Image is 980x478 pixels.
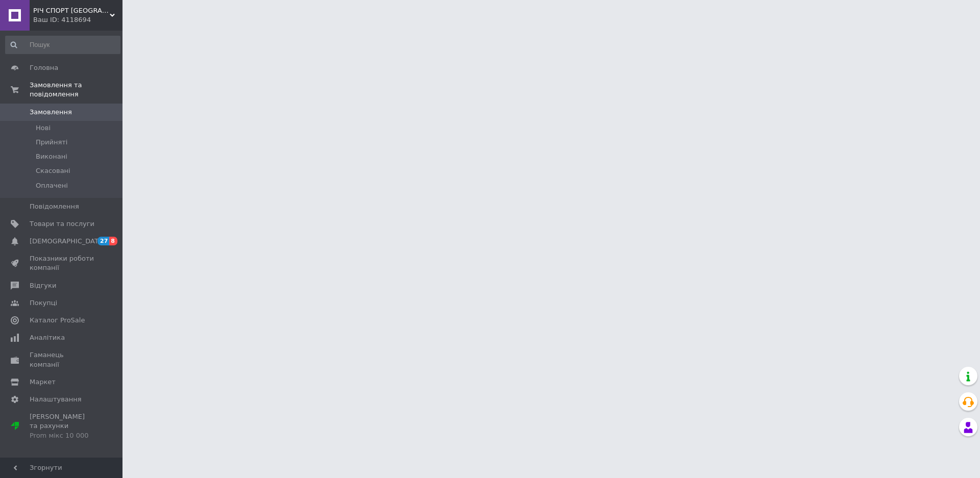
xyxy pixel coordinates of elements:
span: Замовлення [30,108,72,117]
span: Аналітика [30,333,65,342]
span: Скасовані [36,166,70,175]
span: [DEMOGRAPHIC_DATA] [30,237,105,246]
span: Повідомлення [30,202,79,211]
span: 27 [97,237,109,245]
div: Prom мікс 10 000 [30,431,94,440]
span: Товари та послуги [30,219,94,229]
span: Виконані [36,152,67,161]
span: [PERSON_NAME] та рахунки [30,412,94,440]
span: Показники роботи компанії [30,254,94,272]
span: Покупці [30,298,57,308]
span: Прийняті [36,138,67,147]
span: Каталог ProSale [30,316,85,325]
span: 8 [109,237,117,245]
span: Нові [36,123,51,133]
span: Головна [30,63,58,72]
span: Відгуки [30,281,56,290]
div: Ваш ID: 4118694 [33,15,122,24]
span: Маркет [30,378,56,387]
span: РІЧ СПОРТ ВІННИЦЯ [33,6,110,15]
span: Замовлення та повідомлення [30,81,122,99]
span: Налаштування [30,395,82,404]
span: Гаманець компанії [30,350,94,369]
input: Пошук [5,36,120,54]
span: Оплачені [36,181,68,190]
